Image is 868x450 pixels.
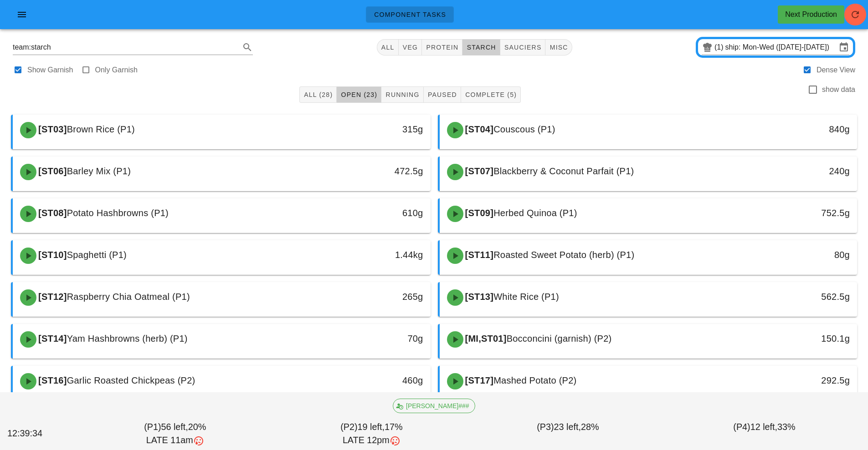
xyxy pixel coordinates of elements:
[817,66,855,75] label: Dense View
[757,248,850,262] div: 80g
[95,66,138,75] label: Only Garnish
[36,166,67,176] span: [ST06]
[399,399,469,413] span: [PERSON_NAME]###
[36,250,67,260] span: [ST10]
[545,39,572,56] button: misc
[358,422,385,432] span: 19 left,
[381,44,395,51] span: All
[470,419,666,449] div: (P3) 28%
[36,334,67,344] span: [ST14]
[463,334,507,344] span: [MI,ST01]
[36,124,67,134] span: [ST03]
[463,124,494,134] span: [ST04]
[299,86,337,103] button: All (28)
[366,6,454,23] a: Component Tasks
[67,250,127,260] span: Spaghetti (P1)
[554,422,581,432] span: 23 left,
[67,375,195,385] span: Garlic Roasted Chickpeas (P2)
[493,375,576,385] span: Mashed Potato (P2)
[504,44,542,51] span: sauciers
[714,43,725,52] div: (1)
[466,44,496,51] span: starch
[493,166,634,176] span: Blackberry & Coconut Parfait (P1)
[330,164,423,178] div: 472.5g
[666,419,863,449] div: (P4) 33%
[424,86,461,103] button: Paused
[402,44,418,51] span: veg
[275,434,468,447] div: LATE 12pm
[463,166,494,176] span: [ST07]
[500,39,546,56] button: sauciers
[757,373,850,388] div: 292.5g
[757,206,850,220] div: 752.5g
[27,66,73,75] label: Show Garnish
[757,331,850,346] div: 150.1g
[5,425,77,442] div: 12:39:34
[549,44,568,51] span: misc
[822,85,855,94] label: show data
[330,331,423,346] div: 70g
[757,122,850,137] div: 840g
[463,208,494,218] span: [ST09]
[36,292,67,302] span: [ST12]
[374,11,446,18] span: Component Tasks
[330,289,423,304] div: 265g
[507,334,612,344] span: Bocconcini (garnish) (P2)
[330,248,423,262] div: 1.44kg
[67,292,190,302] span: Raspberry Chia Oatmeal (P1)
[337,86,381,103] button: Open (23)
[161,422,188,432] span: 56 left,
[399,39,422,56] button: veg
[36,208,67,218] span: [ST08]
[330,122,423,137] div: 315g
[67,166,131,176] span: Barley Mix (P1)
[463,292,494,302] span: [ST13]
[77,419,273,449] div: (P1) 20%
[67,124,135,134] span: Brown Rice (P1)
[303,91,333,98] span: All (28)
[750,422,777,432] span: 12 left,
[757,164,850,178] div: 240g
[36,375,67,385] span: [ST16]
[463,375,494,385] span: [ST17]
[385,91,419,98] span: Running
[273,419,470,449] div: (P2) 17%
[67,208,169,218] span: Potato Hashbrowns (P1)
[381,86,423,103] button: Running
[463,250,494,260] span: [ST11]
[427,91,457,98] span: Paused
[493,124,555,134] span: Couscous (P1)
[377,39,399,56] button: All
[493,208,577,218] span: Herbed Quinoa (P1)
[79,434,272,447] div: LATE 11am
[493,250,634,260] span: Roasted Sweet Potato (herb) (P1)
[340,91,377,98] span: Open (23)
[757,289,850,304] div: 562.5g
[462,39,500,56] button: starch
[426,44,458,51] span: protein
[461,86,521,103] button: Complete (5)
[785,9,837,20] div: Next Production
[330,206,423,220] div: 610g
[422,39,462,56] button: protein
[67,334,188,344] span: Yam Hashbrowns (herb) (P1)
[330,373,423,388] div: 460g
[465,91,517,98] span: Complete (5)
[493,292,559,302] span: White Rice (P1)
